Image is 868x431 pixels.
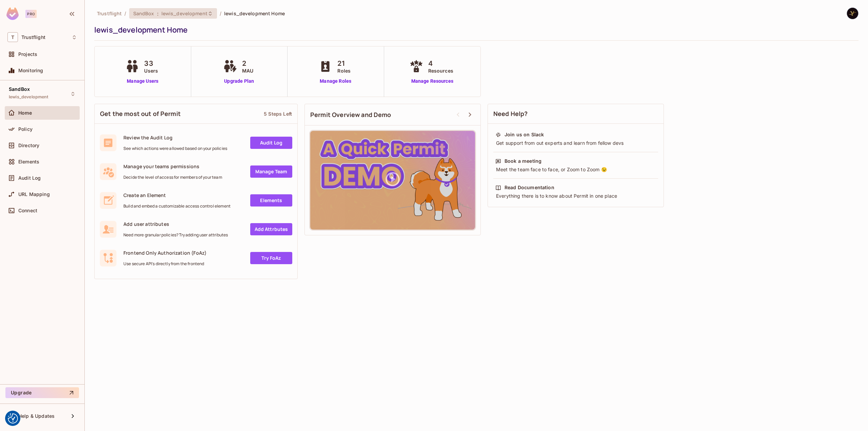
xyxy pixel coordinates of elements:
span: Frontend Only Authorization (FoAz) [123,250,206,256]
img: SReyMgAAAABJRU5ErkJggg== [6,7,19,20]
span: Need Help? [493,110,528,118]
div: Join us on Slack [505,131,544,138]
span: Workspace: Trustflight [21,35,45,40]
span: 2 [242,58,253,68]
span: Help & Updates [18,413,55,419]
span: Decide the level of access for members of your team [123,175,222,180]
span: Users [144,67,158,74]
a: Manage Team [250,165,292,178]
a: Add Attrbutes [250,223,292,235]
div: Pro [25,10,37,18]
span: Permit Overview and Demo [310,111,391,119]
span: Roles [337,67,351,74]
div: 5 Steps Left [264,111,292,117]
span: Add user attributes [123,221,228,227]
span: Elements [18,159,39,164]
span: See which actions were allowed based on your policies [123,146,227,151]
span: 4 [428,58,453,68]
span: Directory [18,143,39,148]
span: 33 [144,58,158,68]
span: lewis_development [161,10,208,17]
span: Policy [18,126,33,132]
a: Manage Roles [317,78,354,85]
span: Projects [18,52,37,57]
div: lewis_development Home [94,25,855,35]
span: 21 [337,58,351,68]
span: Use secure API's directly from the frontend [123,261,206,267]
span: Resources [428,67,453,74]
button: Consent Preferences [8,413,18,424]
li: / [124,10,126,17]
span: lewis_development [9,94,48,100]
span: Review the Audit Log [123,134,227,141]
span: Manage your teams permissions [123,163,222,170]
div: Book a meeting [505,158,541,164]
span: Create an Element [123,192,231,198]
span: Monitoring [18,68,43,73]
span: Audit Log [18,175,41,181]
div: Everything there is to know about Permit in one place [495,193,656,199]
span: Connect [18,208,37,213]
div: Get support from out experts and learn from fellow devs [495,140,656,146]
span: : [157,11,159,16]
a: Audit Log [250,137,292,149]
li: / [220,10,221,17]
span: SandBox [133,10,154,17]
span: Home [18,110,32,116]
a: Manage Users [124,78,161,85]
a: Elements [250,194,292,207]
span: the active workspace [97,10,122,17]
button: Upgrade [5,387,79,398]
span: Need more granular policies? Try adding user attributes [123,232,228,238]
span: Get the most out of Permit [100,110,181,118]
div: Meet the team face to face, or Zoom to Zoom 😉 [495,166,656,173]
div: Read Documentation [505,184,554,191]
span: T [7,32,18,42]
span: lewis_development Home [224,10,285,17]
a: Try FoAz [250,252,292,264]
a: Upgrade Plan [222,78,257,85]
span: SandBox [9,86,30,92]
a: Manage Resources [408,78,457,85]
span: Build and embed a customizable access control element [123,203,231,209]
img: Yilmaz Alizadeh [847,8,858,19]
span: MAU [242,67,253,74]
img: Revisit consent button [8,413,18,424]
span: URL Mapping [18,192,50,197]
